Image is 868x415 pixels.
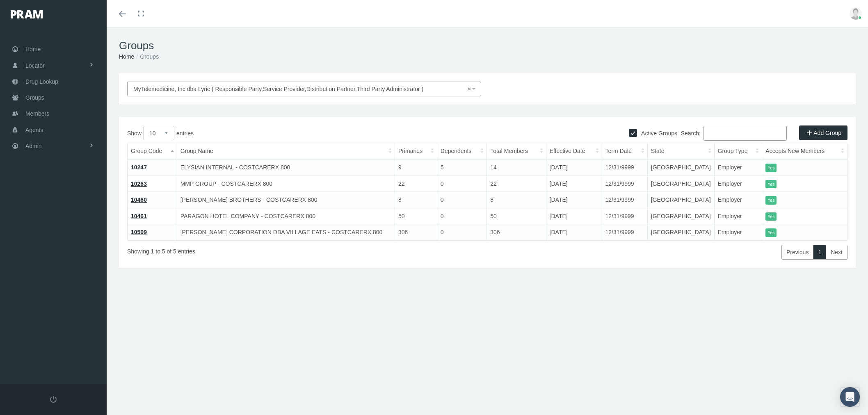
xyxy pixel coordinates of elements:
img: user-placeholder.jpg [850,7,862,20]
td: 50 [395,208,437,224]
span: MyTelemedicine, Inc dba Lyric ( Responsible Party,Service Provider,Distribution Partner,Third Par... [133,84,470,93]
a: 10263 [131,180,147,187]
td: 0 [437,208,487,224]
th: Group Code: activate to sort column descending [128,143,177,160]
itemstyle: Yes [765,196,777,205]
td: [DATE] [546,176,602,192]
td: 0 [437,224,487,241]
th: Group Name: activate to sort column ascending [177,143,395,160]
th: Group Type: activate to sort column ascending [714,143,762,160]
td: 5 [437,159,487,176]
td: 12/31/9999 [602,208,647,224]
label: Show entries [127,126,487,140]
td: 50 [487,208,546,224]
span: Drug Lookup [25,74,58,89]
td: [PERSON_NAME] CORPORATION DBA VILLAGE EATS - COSTCARERX 800 [177,224,395,241]
a: Next [826,245,847,260]
td: Employer [714,159,762,176]
label: Search: [681,126,787,141]
td: 12/31/9999 [602,192,647,208]
select: Showentries [144,126,174,140]
span: Agents [25,122,43,138]
h1: Groups [119,39,856,52]
td: Employer [714,176,762,192]
td: 22 [487,176,546,192]
span: MyTelemedicine, Inc dba Lyric ( Responsible Party,Service Provider,Distribution Partner,Third Par... [127,82,481,96]
li: Groups [134,52,159,61]
td: 14 [487,159,546,176]
itemstyle: Yes [765,164,777,172]
td: [GEOGRAPHIC_DATA] [647,159,714,176]
span: Home [25,41,41,57]
th: Term Date: activate to sort column ascending [602,143,647,160]
td: [GEOGRAPHIC_DATA] [647,192,714,208]
span: × [468,84,474,93]
th: Accepts New Members: activate to sort column ascending [762,143,847,160]
img: PRAM_20_x_78.png [11,10,43,18]
a: 10509 [131,229,147,235]
td: 12/31/9999 [602,224,647,241]
label: Active Groups [637,129,677,138]
td: [DATE] [546,208,602,224]
span: Locator [25,58,45,73]
td: 8 [487,192,546,208]
a: 1 [813,245,826,260]
td: MMP GROUP - COSTCARERX 800 [177,176,395,192]
td: Employer [714,192,762,208]
td: PARAGON HOTEL COMPANY - COSTCARERX 800 [177,208,395,224]
span: Admin [25,138,42,154]
td: 12/31/9999 [602,159,647,176]
span: Groups [25,90,44,105]
td: 9 [395,159,437,176]
td: Employer [714,224,762,241]
a: Home [119,53,134,60]
a: 10247 [131,164,147,171]
td: 22 [395,176,437,192]
th: Effective Date: activate to sort column ascending [546,143,602,160]
td: [DATE] [546,192,602,208]
itemstyle: Yes [765,228,777,237]
a: Previous [781,245,813,260]
th: Total Members: activate to sort column ascending [487,143,546,160]
a: 10460 [131,196,147,203]
th: Dependents: activate to sort column ascending [437,143,487,160]
td: Employer [714,208,762,224]
td: 306 [395,224,437,241]
td: [GEOGRAPHIC_DATA] [647,224,714,241]
td: 12/31/9999 [602,176,647,192]
td: 306 [487,224,546,241]
td: [GEOGRAPHIC_DATA] [647,208,714,224]
itemstyle: Yes [765,212,777,221]
th: Primaries: activate to sort column ascending [395,143,437,160]
td: 8 [395,192,437,208]
td: [DATE] [546,159,602,176]
td: 0 [437,176,487,192]
input: Search: [704,126,787,141]
a: 10461 [131,213,147,219]
th: State: activate to sort column ascending [647,143,714,160]
itemstyle: Yes [765,180,777,189]
td: [GEOGRAPHIC_DATA] [647,176,714,192]
td: ELYSIAN INTERNAL - COSTCARERX 800 [177,159,395,176]
span: Members [25,106,49,121]
td: 0 [437,192,487,208]
div: Open Intercom Messenger [840,387,860,407]
td: [DATE] [546,224,602,241]
td: [PERSON_NAME] BROTHERS - COSTCARERX 800 [177,192,395,208]
a: Add Group [799,125,847,140]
